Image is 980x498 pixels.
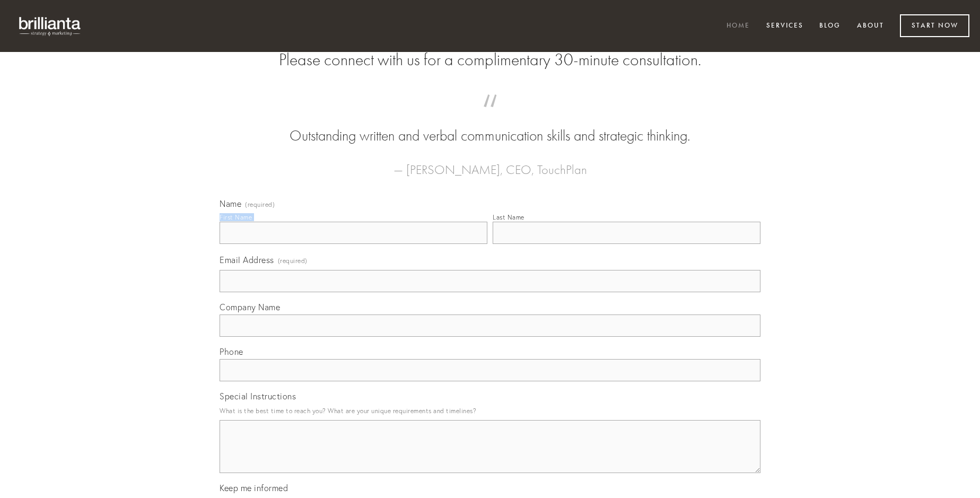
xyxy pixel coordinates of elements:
[278,254,308,268] span: (required)
[220,50,760,70] h2: Please connect with us for a complimentary 30-minute consultation.
[237,105,743,146] blockquote: Outstanding written and verbal communication skills and strategic thinking.
[220,198,241,209] span: Name
[245,202,275,208] span: (required)
[220,404,760,418] p: What is the best time to reach you? What are your unique requirements and timelines?
[220,213,252,221] div: First Name
[850,18,891,35] a: About
[220,483,288,493] span: Keep me informed
[220,255,274,265] span: Email Address
[237,105,743,126] span: “
[237,146,743,180] figcaption: — [PERSON_NAME], CEO, TouchPlan
[759,18,810,35] a: Services
[220,302,280,312] span: Company Name
[493,213,524,221] div: Last Name
[812,18,847,35] a: Blog
[900,14,969,37] a: Start Now
[220,391,296,401] span: Special Instructions
[720,18,757,35] a: Home
[220,346,243,357] span: Phone
[11,11,90,41] img: brillianta - research, strategy, marketing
